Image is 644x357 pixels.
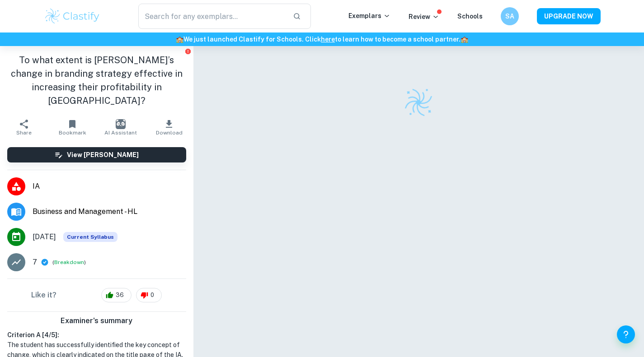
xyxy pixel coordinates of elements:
p: Exemplars [348,11,390,21]
span: ( ) [52,258,86,267]
button: Download [145,115,193,140]
span: IA [33,181,186,192]
span: Share [16,130,32,136]
img: Clastify logo [401,85,437,121]
span: Download [156,130,183,136]
button: AI Assistant [97,115,145,140]
img: AI Assistant [116,119,126,129]
button: UPGRADE NOW [537,8,601,24]
h6: View [PERSON_NAME] [67,150,139,160]
div: This exemplar is based on the current syllabus. Feel free to refer to it for inspiration/ideas wh... [63,232,118,242]
p: Review [409,12,439,22]
h1: To what extent is [PERSON_NAME]’s change in branding strategy effective in increasing their profi... [7,53,186,107]
button: Report issue [185,48,192,55]
span: Bookmark [59,130,86,136]
h6: SA [504,11,515,21]
a: Schools [457,13,483,20]
h6: We just launched Clastify for Schools. Click to learn how to become a school partner. [2,34,642,44]
span: 36 [111,291,129,300]
span: AI Assistant [104,130,137,136]
span: 0 [146,291,159,300]
img: Clastify logo [44,7,101,25]
button: Breakdown [54,258,84,266]
a: here [321,36,335,43]
span: [DATE] [33,232,56,242]
h6: Like it? [31,290,56,301]
h6: Criterion A [ 4 / 5 ]: [7,330,186,340]
button: Bookmark [48,115,97,140]
input: Search for any exemplars... [138,4,286,29]
span: 🏫 [461,36,468,43]
button: SA [501,7,519,25]
span: Business and Management - HL [33,206,186,217]
span: 🏫 [176,36,183,43]
span: Current Syllabus [63,232,118,242]
p: 7 [33,257,37,268]
h6: Examiner's summary [4,315,190,326]
button: Help and Feedback [617,325,635,343]
button: View [PERSON_NAME] [7,147,186,162]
